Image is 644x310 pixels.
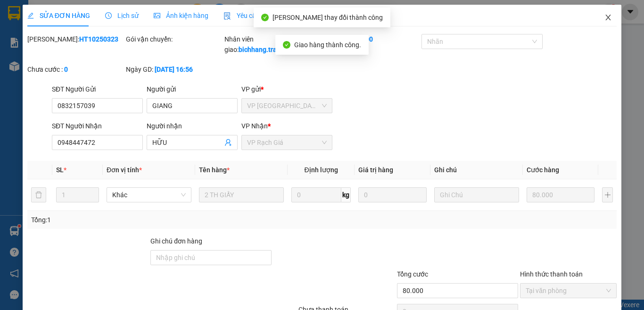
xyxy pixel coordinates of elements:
input: Ghi Chú [434,187,519,202]
input: VD: Bàn, Ghế [199,187,284,202]
span: Khác [112,188,186,202]
span: user-add [224,139,232,146]
div: Chưa cước : [27,64,124,75]
span: Yêu cầu xuất hóa đơn điện tử [223,12,323,19]
b: bichhang.trangngocphat [239,46,313,53]
span: SL [56,166,64,174]
span: Cước hàng [527,166,559,174]
div: SĐT Người Nhận [52,121,143,131]
button: delete [31,187,46,202]
span: Địa chỉ: [4,38,71,59]
div: Người gửi [147,84,238,94]
div: Gói vận chuyển: [126,34,223,44]
strong: 260A, [PERSON_NAME] [4,38,71,59]
span: check-circle [283,41,290,49]
th: Ghi chú [430,161,523,179]
button: plus [602,187,613,202]
span: SỬA ĐƠN HÀNG [27,12,90,19]
span: Địa chỉ: [72,43,150,75]
span: Điện thoại: [4,60,70,92]
span: Lịch sử [105,12,139,19]
img: icon [223,12,231,20]
strong: [STREET_ADDRESS] Châu [72,54,150,75]
span: check-circle [261,14,269,21]
b: HT10250323 [79,35,118,43]
span: picture [154,12,160,19]
span: VP [GEOGRAPHIC_DATA] [72,21,157,42]
div: [PERSON_NAME]: [27,34,124,44]
label: Hình thức thanh toán [520,270,583,278]
span: VP Nhận [241,122,268,130]
b: [DATE] 16:56 [155,66,193,73]
div: VP gửi [241,84,332,94]
div: Ngày GD: [126,64,223,75]
div: Người nhận [147,121,238,131]
input: Ghi chú đơn hàng [150,250,272,265]
span: close [604,14,612,21]
span: VP Rạch Giá [247,135,327,150]
span: VP Hà Tiên [247,99,327,113]
span: kg [341,187,351,202]
span: VP Rạch Giá [4,26,53,37]
span: Giá trị hàng [358,166,393,174]
label: Ghi chú đơn hàng [150,237,202,245]
div: Tổng: 1 [31,215,249,225]
span: [PERSON_NAME] thay đổi thành công [272,14,383,21]
span: Ảnh kiện hàng [154,12,208,19]
strong: NHÀ XE [PERSON_NAME] [15,4,146,17]
span: Đơn vị tính [107,166,142,174]
div: Nhân viên giao: [224,34,321,55]
span: Định lượng [304,166,338,174]
div: SĐT Người Gửi [52,84,143,94]
b: 0 [64,66,68,73]
span: edit [27,12,34,19]
span: Tại văn phòng [526,284,611,298]
button: Close [595,5,621,31]
span: Tên hàng [199,166,230,174]
input: 0 [358,187,426,202]
div: Cước rồi : [323,34,420,44]
span: Tổng cước [397,270,428,278]
span: Giao hàng thành công. [294,41,361,49]
span: clock-circle [105,12,112,19]
input: 0 [527,187,594,202]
